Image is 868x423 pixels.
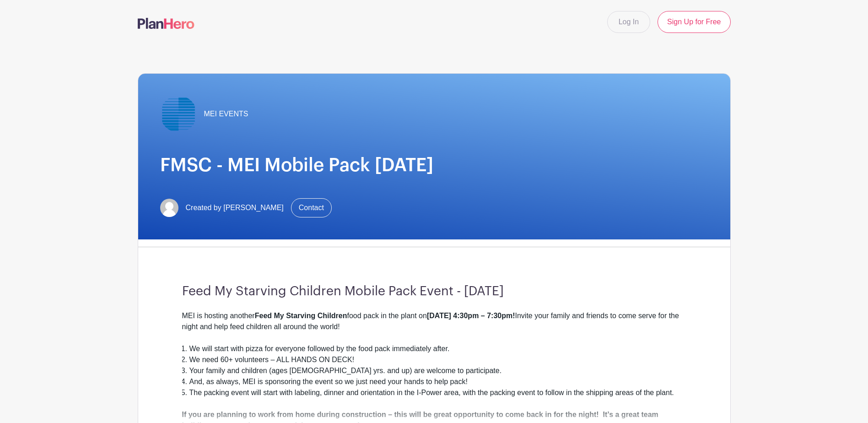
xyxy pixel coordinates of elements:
li: And, as always, MEI is sponsoring the event so we just need your hands to help pack! [189,376,686,387]
img: MEI---Light-Blue-Icon.png [160,96,197,132]
div: MEI is hosting another food pack in the plant on Invite your family and friends to come serve for... [182,310,686,332]
li: We need 60+ volunteers – ALL HANDS ON DECK! [189,354,686,365]
li: We will start with pizza for everyone followed by the food pack immediately after. [189,343,686,354]
a: Contact [291,198,332,217]
h3: Feed My Starving Children Mobile Pack Event - [DATE] [182,284,686,299]
span: MEI EVENTS [204,108,248,119]
strong: Feed My Starving Children [255,312,347,320]
li: The packing event will start with labeling, dinner and orientation in the I-Power area, with the ... [189,387,686,398]
li: Your family and children (ages [DEMOGRAPHIC_DATA] yrs. and up) are welcome to participate. [189,365,686,376]
strong: [DATE] 4:30pm – 7:30pm! [427,312,515,320]
a: Log In [607,11,650,33]
a: Sign Up for Free [658,11,730,33]
img: default-ce2991bfa6775e67f084385cd625a349d9dcbb7a52a09fb2fda1e96e2d18dcdb.png [160,199,178,217]
span: Created by [PERSON_NAME] [186,202,284,213]
h1: FMSC - MEI Mobile Pack [DATE] [160,154,708,176]
img: logo-507f7623f17ff9eddc593b1ce0a138ce2505c220e1c5a4e2b4648c50719b7d32.svg [138,18,194,29]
